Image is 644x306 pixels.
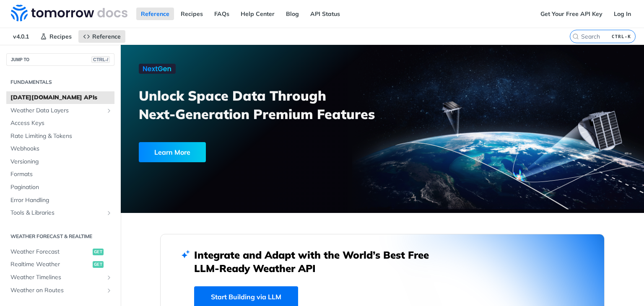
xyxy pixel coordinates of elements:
a: Learn More [139,142,341,162]
a: Formats [6,168,114,181]
a: Weather TimelinesShow subpages for Weather Timelines [6,271,114,284]
span: Weather Forecast [10,248,91,256]
a: Webhooks [6,143,114,155]
span: Realtime Weather [10,260,91,269]
a: Access Keys [6,117,114,130]
button: JUMP TOCTRL-/ [6,53,114,66]
span: Error Handling [10,196,112,205]
span: Rate Limiting & Tokens [10,132,112,140]
span: CTRL-/ [91,56,110,63]
h3: Unlock Space Data Through Next-Generation Premium Features [139,86,392,123]
a: Reference [136,8,174,20]
a: Get Your Free API Key [536,8,607,20]
span: Weather on Routes [10,286,104,295]
button: Show subpages for Tools & Libraries [106,210,112,216]
span: Versioning [10,158,112,166]
a: Weather on RoutesShow subpages for Weather on Routes [6,284,114,297]
span: Recipes [49,33,72,40]
span: Pagination [10,183,112,192]
a: Tools & LibrariesShow subpages for Tools & Libraries [6,207,114,219]
span: Access Keys [10,119,112,127]
span: Webhooks [10,145,112,153]
a: [DATE][DOMAIN_NAME] APIs [6,91,114,104]
span: v4.0.1 [8,30,34,43]
img: NextGen [139,64,176,74]
a: Reference [78,30,125,43]
h2: Integrate and Adapt with the World’s Best Free LLM-Ready Weather API [194,248,441,275]
a: Recipes [36,30,76,43]
a: Pagination [6,181,114,194]
a: Help Center [236,8,279,20]
a: Recipes [176,8,208,20]
button: Show subpages for Weather Timelines [106,274,112,281]
span: Weather Data Layers [10,106,104,115]
a: Realtime Weatherget [6,258,114,271]
span: get [93,249,104,255]
a: Versioning [6,156,114,168]
a: Error Handling [6,194,114,207]
svg: Search [572,33,579,40]
a: API Status [306,8,345,20]
span: Reference [92,33,121,40]
kbd: CTRL-K [610,32,633,41]
img: Tomorrow.io Weather API Docs [11,5,127,21]
span: Formats [10,170,112,179]
button: Show subpages for Weather on Routes [106,287,112,294]
span: [DATE][DOMAIN_NAME] APIs [10,93,112,102]
a: Weather Data LayersShow subpages for Weather Data Layers [6,104,114,117]
h2: Weather Forecast & realtime [6,233,114,240]
span: Tools & Libraries [10,209,104,217]
a: Blog [281,8,304,20]
h2: Fundamentals [6,78,114,86]
a: Log In [609,8,636,20]
button: Show subpages for Weather Data Layers [106,107,112,114]
a: FAQs [210,8,234,20]
a: Weather Forecastget [6,246,114,258]
a: Rate Limiting & Tokens [6,130,114,143]
div: Learn More [139,142,206,162]
span: Weather Timelines [10,273,104,282]
span: get [93,261,104,268]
